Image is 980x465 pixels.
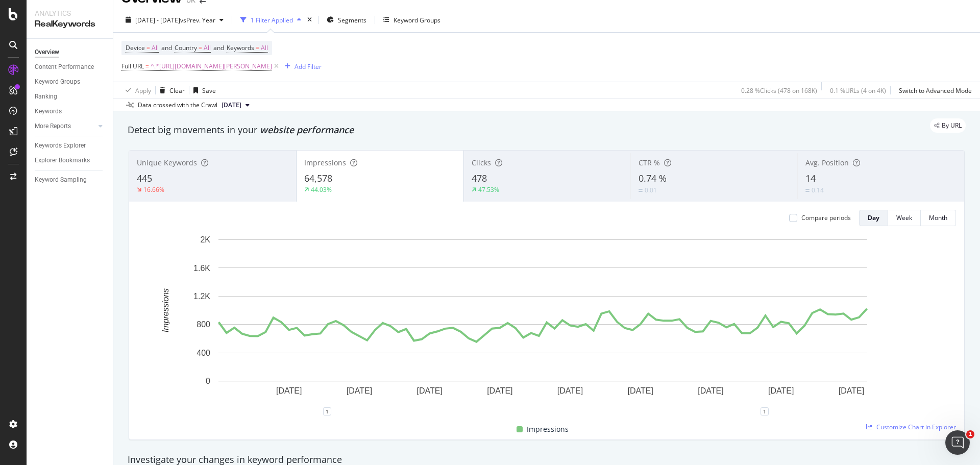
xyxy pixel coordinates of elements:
[888,210,921,226] button: Week
[35,47,59,58] div: Overview
[137,158,197,167] span: Unique Keywords
[251,16,293,25] div: 1 Filter Applied
[35,155,106,166] a: Explorer Bookmarks
[295,62,322,71] div: Add Filter
[35,175,87,185] div: Keyword Sampling
[805,189,810,192] img: Equal
[311,185,332,194] div: 44.03%
[137,234,948,411] svg: A chart.
[35,140,86,151] div: Keywords Explorer
[338,16,366,25] span: Segments
[868,213,879,222] div: Day
[866,423,956,431] a: Customize Chart in Explorer
[138,101,217,110] div: Data crossed with the Crawl
[761,407,769,415] div: 1
[227,43,254,52] span: Keywords
[281,60,322,72] button: Add Filter
[639,189,643,192] img: Equal
[487,386,512,395] text: [DATE]
[323,12,371,28] button: Segments
[204,41,211,55] span: All
[639,158,660,167] span: CTR %
[557,386,583,395] text: [DATE]
[416,386,442,395] text: [DATE]
[180,16,215,25] span: vs Prev. Year
[121,82,151,99] button: Apply
[35,106,62,117] div: Keywords
[261,41,268,55] span: All
[698,386,723,395] text: [DATE]
[768,386,794,395] text: [DATE]
[175,43,197,52] span: Country
[394,16,440,25] div: Keyword Groups
[472,158,491,167] span: Clicks
[966,430,974,438] span: 1
[35,8,105,18] div: Analytics
[35,91,106,102] a: Ranking
[137,172,152,184] span: 445
[276,386,302,395] text: [DATE]
[156,82,185,99] button: Clear
[189,82,216,99] button: Save
[899,86,972,95] div: Switch to Advanced Mode
[527,423,569,435] span: Impressions
[945,430,970,455] iframe: Intercom live chat
[930,118,966,133] div: legacy label
[206,377,210,385] text: 0
[222,101,241,110] span: 2025 Sep. 6th
[876,423,956,431] span: Customize Chart in Explorer
[202,86,216,95] div: Save
[146,43,150,52] span: =
[347,386,372,395] text: [DATE]
[35,175,106,185] a: Keyword Sampling
[35,155,90,166] div: Explorer Bookmarks
[135,16,180,25] span: [DATE] - [DATE]
[193,292,210,301] text: 1.2K
[35,121,71,132] div: More Reports
[304,158,346,167] span: Impressions
[812,186,824,194] div: 0.14
[236,12,305,28] button: 1 Filter Applied
[199,43,202,52] span: =
[929,213,947,222] div: Month
[35,140,106,151] a: Keywords Explorer
[741,86,817,95] div: 0.28 % Clicks ( 478 on 168K )
[197,349,210,357] text: 400
[830,86,886,95] div: 0.1 % URLs ( 4 on 4K )
[35,18,105,30] div: RealKeywords
[143,185,164,194] div: 16.66%
[169,86,185,95] div: Clear
[645,186,657,194] div: 0.01
[35,91,57,102] div: Ranking
[304,172,332,184] span: 64,578
[895,82,972,99] button: Switch to Advanced Mode
[35,47,106,58] a: Overview
[859,210,888,226] button: Day
[379,12,445,28] button: Keyword Groups
[472,172,487,184] span: 478
[805,158,849,167] span: Avg. Position
[145,62,149,70] span: =
[35,77,80,87] div: Keyword Groups
[801,213,851,222] div: Compare periods
[839,386,864,395] text: [DATE]
[217,99,254,111] button: [DATE]
[161,43,172,52] span: and
[200,235,210,244] text: 2K
[256,43,259,52] span: =
[35,121,95,132] a: More Reports
[161,288,170,332] text: Impressions
[193,263,210,272] text: 1.6K
[135,86,151,95] div: Apply
[35,106,106,117] a: Keywords
[305,15,314,25] div: times
[35,62,106,72] a: Content Performance
[213,43,224,52] span: and
[121,12,228,28] button: [DATE] - [DATE]vsPrev. Year
[639,172,667,184] span: 0.74 %
[323,407,331,415] div: 1
[628,386,653,395] text: [DATE]
[152,41,159,55] span: All
[197,320,210,329] text: 800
